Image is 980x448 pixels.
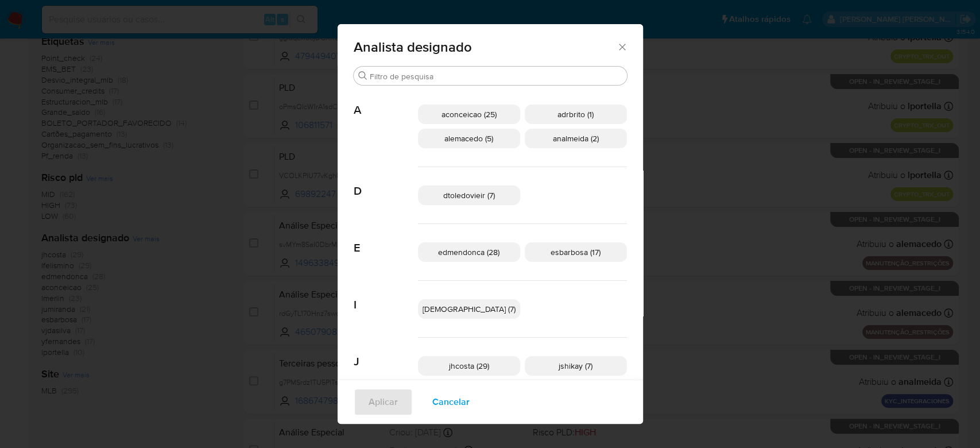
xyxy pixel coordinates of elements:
div: adrbrito (1) [525,105,627,124]
span: alemacedo (5) [444,133,493,144]
span: [DEMOGRAPHIC_DATA] (7) [423,303,516,315]
span: jhcosta (29) [449,360,489,372]
span: aconceicao (25) [441,109,497,120]
div: esbarbosa (17) [525,242,627,262]
span: analmeida (2) [553,133,599,144]
span: D [354,167,418,198]
span: Cancelar [432,389,470,415]
button: Procurar [358,71,367,80]
span: J [354,338,418,369]
div: analmeida (2) [525,129,627,148]
span: Analista designado [354,40,617,54]
span: I [354,281,418,312]
input: Filtro de pesquisa [370,71,622,82]
div: jshikay (7) [525,356,627,376]
span: jshikay (7) [559,360,592,372]
span: dtoledovieir (7) [443,190,495,201]
span: E [354,224,418,255]
div: edmendonca (28) [418,242,520,262]
span: edmendonca (28) [438,246,499,258]
div: [DEMOGRAPHIC_DATA] (7) [418,299,520,319]
button: Fechar [617,41,627,52]
span: adrbrito (1) [557,109,594,120]
div: dtoledovieir (7) [418,186,520,205]
div: alemacedo (5) [418,129,520,148]
button: Cancelar [417,388,485,416]
div: aconceicao (25) [418,105,520,124]
span: A [354,86,418,117]
span: esbarbosa (17) [551,246,601,258]
div: jhcosta (29) [418,356,520,376]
